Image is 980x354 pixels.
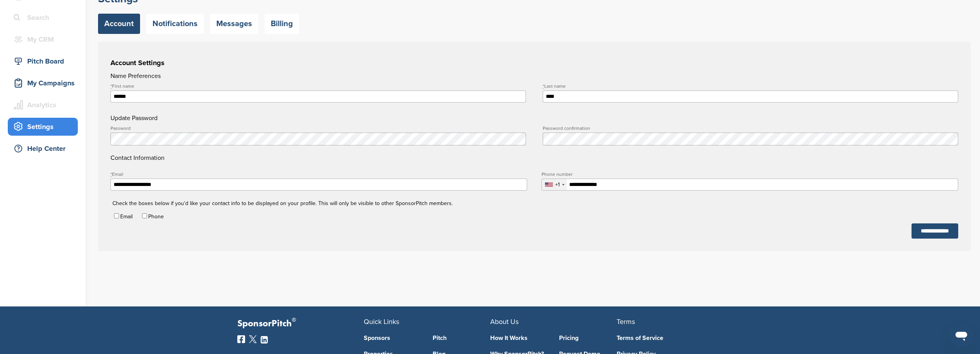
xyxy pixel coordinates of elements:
[12,142,78,156] div: Help Center
[543,83,544,89] abbr: required
[110,172,527,177] label: Email
[617,335,731,341] a: Terms of Service
[110,126,526,131] label: Password
[949,323,974,348] iframe: Button to launch messaging window
[12,76,78,90] div: My Campaigns
[148,213,164,220] label: Phone
[8,118,78,136] a: Settings
[364,317,399,326] span: Quick Links
[110,71,958,81] h4: Name Preferences
[8,52,78,70] a: Pitch Board
[265,14,299,34] a: Billing
[490,317,519,326] span: About Us
[12,120,78,134] div: Settings
[12,98,78,112] div: Analytics
[543,84,958,88] label: Last name
[98,14,140,34] a: Account
[110,84,526,88] label: First name
[110,172,112,177] abbr: required
[12,54,78,68] div: Pitch Board
[292,315,296,325] span: ®
[543,126,958,131] label: Password confirmation
[555,182,560,188] div: +1
[8,74,78,92] a: My Campaigns
[542,172,958,177] label: Phone number
[8,96,78,114] a: Analytics
[542,179,567,190] div: Selected country
[12,32,78,46] div: My CRM
[559,335,617,341] a: Pricing
[146,14,204,34] a: Notifications
[110,113,958,123] h4: Update Password
[110,57,958,68] h3: Account Settings
[8,140,78,158] a: Help Center
[210,14,258,34] a: Messages
[490,335,548,341] a: How It Works
[433,335,490,341] a: Pitch
[8,9,78,27] a: Search
[364,335,421,341] a: Sponsors
[120,213,133,220] label: Email
[617,317,635,326] span: Terms
[237,318,364,329] p: SponsorPitch
[12,11,78,25] div: Search
[8,30,78,48] a: My CRM
[110,126,958,163] h4: Contact Information
[237,335,245,343] img: Facebook
[110,83,112,89] abbr: required
[249,335,257,343] img: Twitter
